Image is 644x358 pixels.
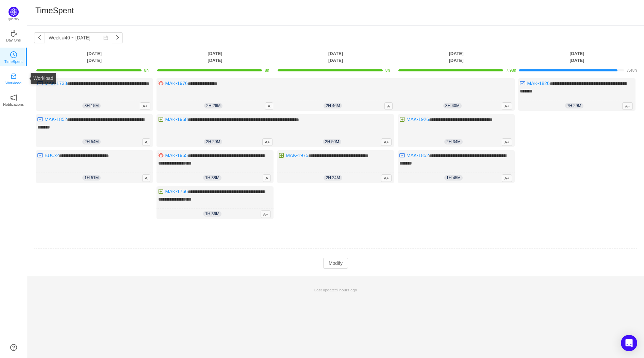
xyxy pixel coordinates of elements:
[265,68,269,73] span: 8h
[502,102,512,110] span: A+
[37,117,43,122] img: 10300
[155,50,276,64] th: [DATE] [DATE]
[45,81,67,86] a: MAK-1733
[444,175,463,181] span: 1h 45m
[142,138,150,146] span: A
[10,96,17,103] a: icon: notificationNotifications
[10,344,17,351] a: icon: question-circle
[165,117,188,122] a: MAK-1968
[506,68,516,73] span: 7.98h
[381,138,392,146] span: A+
[203,175,221,181] span: 1h 38m
[399,153,405,158] img: 10300
[165,153,188,158] a: MAK-1965
[45,32,112,43] input: Select a week
[144,68,149,73] span: 8h
[82,103,101,108] span: 3h 15m
[385,68,390,73] span: 8h
[10,30,17,37] i: icon: coffee
[165,81,188,86] a: MAK-1976
[502,138,512,146] span: A+
[10,75,17,82] a: icon: inboxWorkload
[165,189,188,194] a: MAK-1766
[10,53,17,60] a: icon: clock-circleTimeSpent
[140,102,150,110] span: A+
[45,153,59,158] a: BUC-2
[158,81,164,86] img: 10303
[516,50,637,64] th: [DATE] [DATE]
[324,103,342,108] span: 2h 46m
[384,102,393,110] span: A
[37,153,43,158] img: 10300
[336,288,357,292] span: 9 hours ago
[10,73,17,80] i: icon: inbox
[142,174,150,182] span: A
[565,103,583,108] span: 7h 29m
[323,139,341,144] span: 2h 50m
[262,138,273,146] span: A+
[444,139,463,144] span: 2h 34m
[82,175,101,181] span: 1h 51m
[261,210,271,218] span: A+
[45,117,67,122] a: MAK-1852
[407,117,429,122] a: MAK-1926
[34,50,155,64] th: [DATE] [DATE]
[381,174,392,182] span: A+
[35,5,74,16] h1: TimeSpent
[34,32,45,43] button: icon: left
[399,117,405,122] img: 10311
[103,35,108,40] i: icon: calendar
[204,139,222,144] span: 2h 20m
[275,50,396,64] th: [DATE] [DATE]
[158,153,164,158] img: 10303
[502,174,512,182] span: A+
[4,58,23,65] p: TimeSpent
[3,101,24,107] p: Notifications
[6,37,21,43] p: Day One
[265,102,273,110] span: A
[158,189,164,194] img: 10311
[527,81,549,86] a: MAK-1826
[627,68,637,73] span: 7.48h
[407,153,429,158] a: MAK-1852
[5,80,21,86] p: Workload
[112,32,123,43] button: icon: right
[314,288,357,292] span: Last update:
[263,174,271,182] span: A
[9,7,19,17] img: Quantify
[286,153,308,158] a: MAK-1975
[204,103,222,108] span: 2h 26m
[10,94,17,101] i: icon: notification
[622,102,633,110] span: A+
[10,51,17,58] i: icon: clock-circle
[279,153,284,158] img: 10311
[203,211,221,217] span: 1h 36m
[443,103,462,108] span: 3h 40m
[324,175,342,181] span: 2h 24m
[10,32,17,39] a: icon: coffeeDay One
[82,139,101,144] span: 2h 54m
[621,335,637,351] div: Open Intercom Messenger
[396,50,517,64] th: [DATE] [DATE]
[158,117,164,122] img: 10311
[8,17,19,22] p: Quantify
[520,81,525,86] img: 10300
[323,258,348,269] button: Modify
[37,81,43,86] img: 10300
